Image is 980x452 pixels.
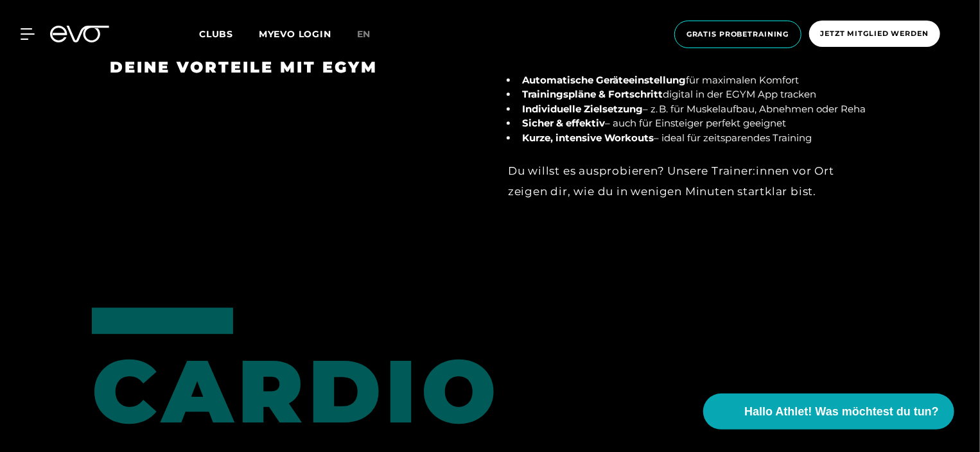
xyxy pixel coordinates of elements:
[523,117,606,129] strong: Sicher & effektiv
[687,29,789,40] span: Gratis Probetraining
[523,103,643,115] strong: Individuelle Zielsetzung
[199,28,233,40] span: Clubs
[821,28,929,39] span: Jetzt Mitglied werden
[357,28,371,40] span: en
[518,116,870,131] li: – auch für Einsteiger perfekt geeignet
[523,88,663,100] strong: Trainingspläne & Fortschritt
[518,102,870,117] li: – z. B. für Muskelaufbau, Abnehmen oder Reha
[259,28,331,40] a: MYEVO LOGIN
[744,403,939,421] span: Hallo Athlet! Was möchtest du tun?
[523,74,687,86] strong: Automatische Geräteeinstellung
[199,28,259,40] a: Clubs
[518,131,870,146] li: – ideal für zeitsparendes Training
[703,394,954,430] button: Hallo Athlet! Was möchtest du tun?
[523,132,654,144] strong: Kurze, intensive Workouts
[805,21,944,48] a: Jetzt Mitglied werden
[518,87,870,102] li: digital in der EGYM App tracken
[518,73,870,88] li: für maximalen Komfort
[92,308,198,435] div: Cardio
[508,161,870,202] div: Du willst es ausprobieren? Unsere Trainer:innen vor Ort zeigen dir, wie du in wenigen Minuten sta...
[357,27,387,42] a: en
[670,21,805,48] a: Gratis Probetraining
